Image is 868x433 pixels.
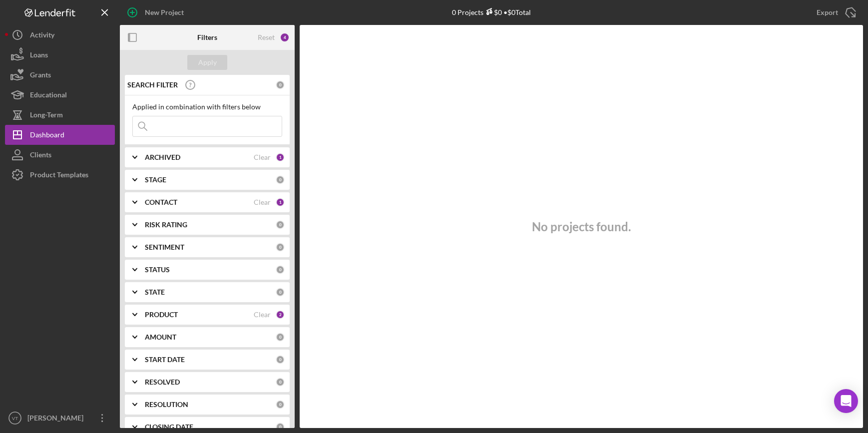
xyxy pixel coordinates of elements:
div: 0 [276,400,285,409]
div: 0 [276,265,285,274]
button: Grants [5,65,115,85]
button: Activity [5,25,115,45]
div: 0 [276,288,285,297]
button: Dashboard [5,125,115,145]
div: 0 [276,333,285,342]
div: Dashboard [30,125,64,147]
div: 1 [276,198,285,207]
div: Clear [254,198,271,206]
div: Activity [30,25,54,47]
div: 0 Projects • $0 Total [452,8,531,16]
text: VT [12,416,18,421]
b: SENTIMENT [145,243,184,251]
button: Clients [5,145,115,165]
b: STATE [145,288,165,296]
button: VT[PERSON_NAME] [5,408,115,428]
b: ARCHIVED [145,153,180,161]
div: Apply [198,55,217,70]
button: Export [807,2,863,22]
b: SEARCH FILTER [127,81,178,89]
div: [PERSON_NAME] [25,408,90,431]
div: 0 [276,175,285,184]
div: 0 [276,80,285,89]
div: Clients [30,145,51,167]
div: Long-Term [30,105,63,127]
div: Grants [30,65,51,87]
div: 0 [276,423,285,432]
button: Loans [5,45,115,65]
div: Loans [30,45,48,67]
b: STATUS [145,266,170,274]
div: Clear [254,153,271,161]
b: RISK RATING [145,221,187,229]
b: AMOUNT [145,333,176,341]
b: STAGE [145,176,166,184]
b: Filters [197,33,217,41]
button: Educational [5,85,115,105]
div: 0 [276,355,285,364]
div: New Project [145,2,184,22]
b: RESOLVED [145,378,180,386]
div: Clear [254,311,271,319]
h3: No projects found. [532,220,631,234]
div: 0 [276,243,285,252]
button: Apply [187,55,227,70]
div: Applied in combination with filters below [132,103,282,111]
b: CONTACT [145,198,177,206]
div: 0 [276,220,285,229]
div: 0 [276,378,285,387]
button: New Project [120,2,194,22]
b: RESOLUTION [145,401,188,409]
div: $0 [483,8,502,16]
div: 2 [276,310,285,319]
div: Export [817,2,838,22]
div: 1 [276,153,285,162]
b: CLOSING DATE [145,423,193,431]
div: Educational [30,85,67,107]
button: Long-Term [5,105,115,125]
div: Product Templates [30,165,88,187]
div: Reset [258,33,275,41]
b: PRODUCT [145,311,178,319]
button: Product Templates [5,165,115,185]
b: START DATE [145,356,185,364]
div: Open Intercom Messenger [834,389,858,413]
div: 4 [280,32,290,42]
